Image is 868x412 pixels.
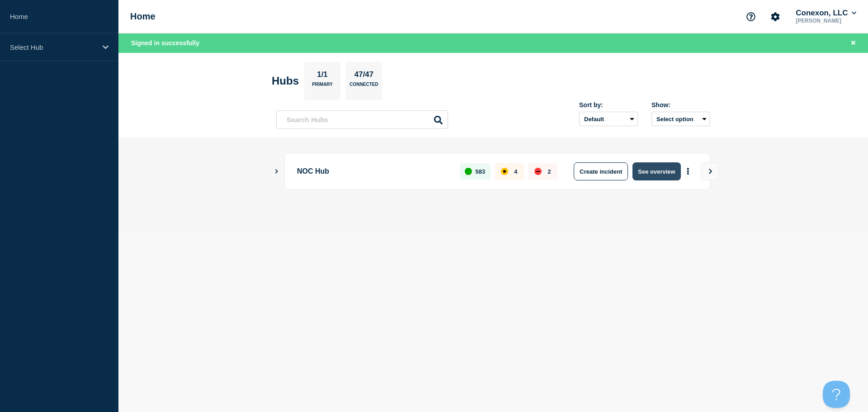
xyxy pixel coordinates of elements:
[848,38,859,48] button: Close banner
[274,168,279,175] button: Show Connected Hubs
[351,70,377,82] p: 47/47
[682,163,694,180] button: More actions
[514,168,517,175] p: 4
[131,39,199,47] span: Signed in successfully
[547,168,551,175] p: 2
[823,381,850,408] iframe: Help Scout Beacon - Open
[272,75,299,87] h2: Hubs
[701,162,719,180] button: View
[276,110,448,129] input: Search Hubs
[741,7,760,26] button: Support
[476,168,486,175] p: 583
[312,82,333,91] p: Primary
[632,162,680,180] button: See overview
[130,11,156,22] h1: Home
[651,101,710,109] div: Show:
[10,43,97,51] p: Select Hub
[465,168,472,175] div: up
[794,9,858,18] button: Conexon, LLC
[534,168,542,175] div: down
[579,101,638,109] div: Sort by:
[651,112,710,126] button: Select option
[794,18,858,24] p: [PERSON_NAME]
[501,168,508,175] div: affected
[349,82,378,91] p: Connected
[579,112,638,126] select: Sort by
[314,70,331,82] p: 1/1
[766,7,785,26] button: Account settings
[574,162,628,180] button: Create incident
[297,162,449,180] p: NOC Hub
